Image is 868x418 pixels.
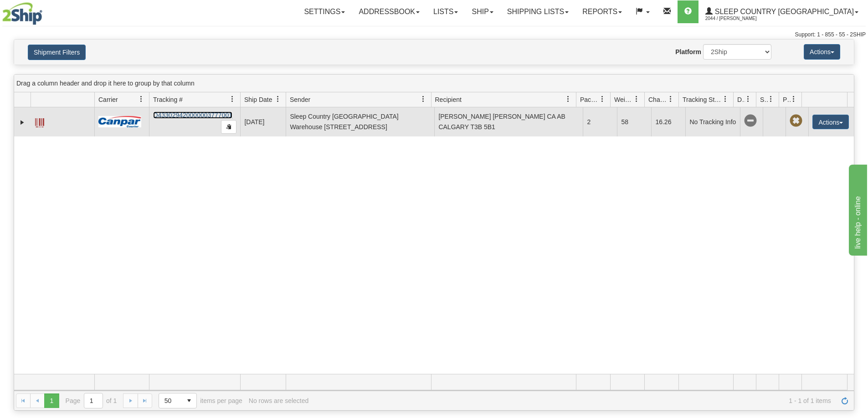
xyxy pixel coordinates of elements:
span: Tracking # [153,95,183,104]
span: Shipment Issues [760,95,768,104]
a: Carrier filter column settings [134,91,149,107]
span: Packages [580,95,599,104]
a: Charge filter column settings [663,91,678,107]
iframe: chat widget [847,162,867,255]
span: Pickup Status [783,95,791,104]
a: D433029420000003777001 [153,111,232,119]
a: Ship Date filter column settings [270,91,286,107]
div: live help - online [7,5,84,16]
span: No Tracking Info [744,115,757,127]
a: Sleep Country [GEOGRAPHIC_DATA] 2044 / [PERSON_NAME] [699,0,865,23]
button: Copy to clipboard [221,120,236,134]
span: Charge [648,95,668,104]
a: Lists [426,0,465,23]
input: Page 1 [84,393,103,408]
span: Pickup Not Assigned [790,115,802,127]
span: Recipient [435,95,462,104]
span: Delivery Status [737,95,745,104]
span: select [182,393,196,408]
span: Sender [290,95,310,104]
td: No Tracking Info [685,107,740,136]
span: Weight [614,95,633,104]
a: Reports [575,0,629,23]
a: Pickup Status filter column settings [786,91,801,107]
a: Settings [297,0,352,23]
a: Weight filter column settings [629,91,644,107]
td: Sleep Country [GEOGRAPHIC_DATA] Warehouse [STREET_ADDRESS] [286,107,434,136]
span: Carrier [98,95,118,104]
a: Tracking # filter column settings [225,91,240,107]
div: Support: 1 - 855 - 55 - 2SHIP [2,31,866,39]
span: 2044 / [PERSON_NAME] [705,14,774,23]
div: grid grouping header [14,75,854,92]
td: 58 [617,107,651,136]
span: 1 - 1 of 1 items [315,397,831,404]
a: Packages filter column settings [595,91,610,107]
a: Addressbook [352,0,426,23]
span: Page of 1 [66,393,117,408]
a: Sender filter column settings [416,91,431,107]
label: Platform [675,47,701,56]
a: Expand [18,118,27,127]
a: Refresh [837,393,852,408]
a: Shipping lists [500,0,575,23]
a: Delivery Status filter column settings [740,91,756,107]
img: 14 - Canpar [98,116,141,127]
a: Ship [465,0,500,23]
span: Ship Date [244,95,272,104]
span: 50 [164,396,176,405]
button: Actions [812,115,849,129]
span: Tracking Status [683,95,722,104]
a: Shipment Issues filter column settings [763,91,779,107]
span: items per page [159,393,242,408]
td: [DATE] [240,107,286,136]
td: [PERSON_NAME] [PERSON_NAME] CA AB CALGARY T3B 5B1 [434,107,583,136]
img: logo2044.jpg [2,2,42,25]
td: 2 [583,107,617,136]
span: Page 1 [44,393,59,408]
div: No rows are selected [249,397,309,404]
span: Page sizes drop down [159,393,197,408]
button: Shipment Filters [28,45,86,60]
a: Recipient filter column settings [560,91,576,107]
a: Label [35,114,44,129]
td: 16.26 [651,107,685,136]
button: Actions [804,44,840,60]
span: Sleep Country [GEOGRAPHIC_DATA] [713,8,854,15]
a: Tracking Status filter column settings [718,91,733,107]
